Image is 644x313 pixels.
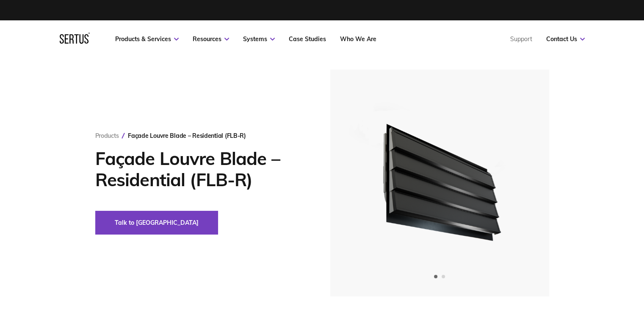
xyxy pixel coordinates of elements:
[510,35,532,43] a: Support
[289,35,326,43] a: Case Studies
[115,35,179,43] a: Products & Services
[243,35,275,43] a: Systems
[95,148,305,190] h1: Façade Louvre Blade – Residential (FLB-R)
[95,211,218,235] button: Talk to [GEOGRAPHIC_DATA]
[442,275,445,278] span: Go to slide 2
[546,35,585,43] a: Contact Us
[193,35,229,43] a: Resources
[492,215,644,313] iframe: Chat Widget
[340,35,376,43] a: Who We Are
[95,132,119,140] a: Products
